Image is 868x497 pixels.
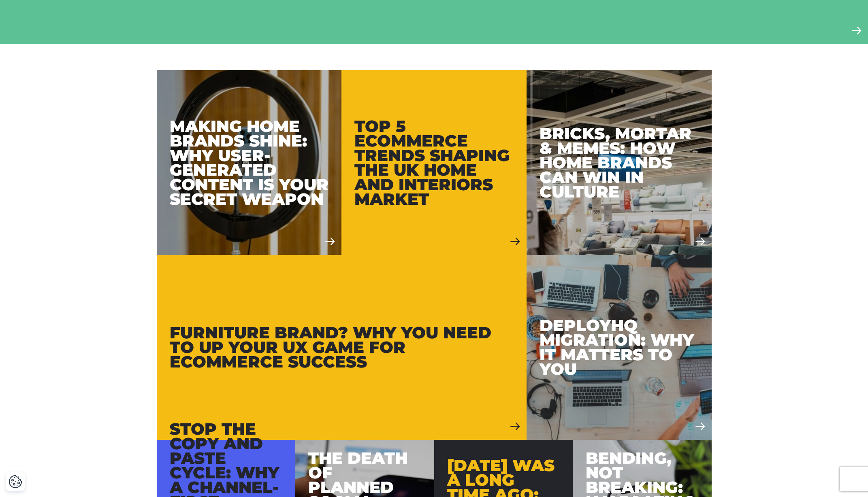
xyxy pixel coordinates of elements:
img: Revisit consent button [9,475,22,489]
div: DeployHQ Migration: Why It Matters To You [540,318,699,376]
a: Top 5 Ecommerce Trends Shaping the UK Home and Interiors Market [341,70,527,255]
a: Making Home Brands Shine: Why User-Generated Content is Your Secret Weapon Making Home Brands Shi... [157,70,342,255]
button: Cookie Settings [9,475,22,489]
div: Bricks, Mortar & Memes: How Home Brands Can Win in Culture [540,126,699,199]
a: DeployHQ Migration: Why It Matters To You DeployHQ Migration: Why It Matters To You [527,255,712,440]
div: Making Home Brands Shine: Why User-Generated Content is Your Secret Weapon [170,119,329,206]
a: Furniture Brand? Why you need to up your UX game for eCommerce success [157,255,527,440]
div: Furniture Brand? Why you need to up your UX game for eCommerce success [170,325,514,369]
div: Top 5 Ecommerce Trends Shaping the UK Home and Interiors Market [354,119,514,206]
a: Bricks, Mortar & Memes: How Home Brands Can Win in Culture Bricks, Mortar & Memes: How Home Brand... [527,70,712,255]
